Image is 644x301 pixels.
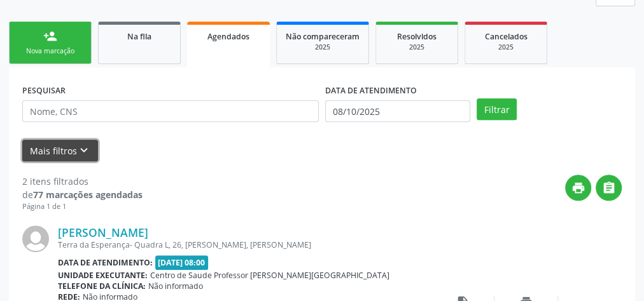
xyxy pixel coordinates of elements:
[58,239,431,250] div: Terra da Esperança- Quadra L, 26, [PERSON_NAME], [PERSON_NAME]
[150,270,389,281] span: Centro de Saude Professor [PERSON_NAME][GEOGRAPHIC_DATA]
[58,225,148,239] a: [PERSON_NAME]
[43,29,57,43] div: person_add
[58,281,146,291] b: Telefone da clínica:
[286,43,360,52] div: 2025
[33,189,143,201] strong: 77 marcações agendadas
[22,100,319,122] input: Nome, CNS
[18,46,82,56] div: Nova marcação
[385,43,449,52] div: 2025
[22,225,49,252] img: img
[565,175,591,201] button: print
[325,100,470,122] input: Selecione um intervalo
[596,175,622,201] button: 
[155,255,209,270] span: [DATE] 08:00
[474,43,538,52] div: 2025
[571,181,585,195] i: print
[485,31,528,42] span: Cancelados
[22,175,143,188] div: 2 itens filtrados
[477,98,517,120] button: Filtrar
[397,31,437,42] span: Resolvidos
[127,31,151,42] span: Na fila
[207,31,249,42] span: Agendados
[22,188,143,201] div: de
[22,140,98,162] button: Mais filtroskeyboard_arrow_down
[286,31,360,42] span: Não compareceram
[58,257,153,268] b: Data de atendimento:
[58,270,148,281] b: Unidade executante:
[22,201,143,212] div: Página 1 de 1
[77,144,91,157] i: keyboard_arrow_down
[148,281,203,291] span: Não informado
[22,81,66,100] label: PESQUISAR
[602,181,616,195] i: 
[325,81,417,100] label: DATA DE ATENDIMENTO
